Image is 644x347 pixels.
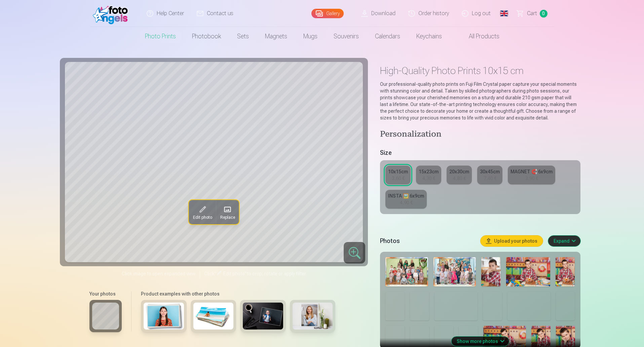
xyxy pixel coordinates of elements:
div: 4,30 € [422,175,435,182]
span: Edit photo [223,271,245,276]
button: Edit photo [189,200,216,224]
button: Replace [216,200,239,224]
button: Upload your photos [481,236,543,246]
div: 20x30cm [449,168,469,175]
h5: Size [380,148,580,158]
div: 4,80 € [453,175,466,182]
h6: Product examples with other photos [138,290,338,297]
span: to crop, rotate or apply filter [247,271,306,276]
div: 7,40 € [484,175,496,182]
span: Replace [220,215,235,220]
a: Souvenirs [326,27,367,46]
a: INSTA 🖼️ 6x9cm4,90 € [385,190,427,209]
a: Photo prints [137,27,184,46]
a: Calendars [367,27,408,46]
span: Edit photo [193,215,212,220]
div: MAGNET 🧲 6x9cm [510,168,553,175]
h4: Personalization [380,129,580,140]
div: 30x45cm [480,168,500,175]
h5: Photos [380,236,475,246]
div: 3,60 € [392,175,405,182]
span: " [215,271,217,276]
p: Our professional-quality photo prints on Fuji Film Crystal paper capture your special moments wit... [380,81,580,121]
div: 10x15cm [388,168,408,175]
button: Expand [548,236,580,246]
a: Gallery [311,9,344,18]
h6: Your photos [89,290,122,297]
a: MAGNET 🧲 6x9cm3,90 € [508,166,555,184]
span: 0 [540,10,547,18]
a: Keychains [408,27,450,46]
span: Сart [527,9,537,18]
a: 10x15cm3,60 € [385,166,411,184]
h1: High-Quality Photo Prints 10x15 cm [380,65,580,77]
a: 15x23cm4,30 € [416,166,441,184]
a: Mugs [295,27,326,46]
img: /fa1 [93,3,131,24]
div: INSTA 🖼️ 6x9cm [388,193,424,199]
span: Click [204,271,215,276]
a: 30x45cm7,40 € [477,166,502,184]
div: 4,90 € [400,199,413,206]
a: Magnets [257,27,295,46]
a: 20x30cm4,80 € [447,166,472,184]
span: Click image to open expanded view [122,270,196,277]
a: Sets [229,27,257,46]
span: " [245,271,247,276]
a: Photobook [184,27,229,46]
a: All products [450,27,507,46]
button: Show more photos [451,337,509,346]
div: 15x23cm [419,168,439,175]
div: 3,90 € [525,175,538,182]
